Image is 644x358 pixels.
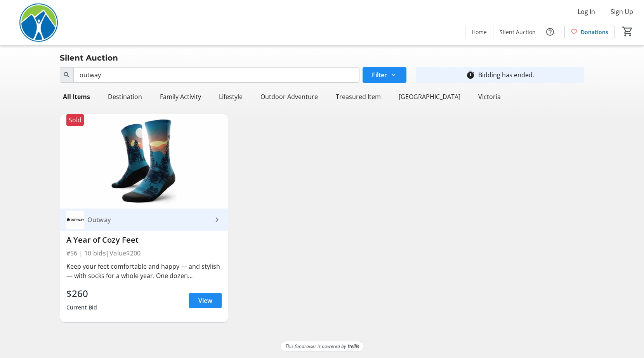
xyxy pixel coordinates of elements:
[348,344,359,349] img: Trellis Logo
[493,25,542,39] a: Silent Auction
[84,216,213,224] div: Outway
[66,235,222,245] div: A Year of Cozy Feet
[611,7,633,16] span: Sign Up
[60,114,228,209] img: A Year of Cozy Feet
[396,89,463,104] div: [GEOGRAPHIC_DATA]
[5,3,74,42] img: Power To Be's Logo
[363,67,406,83] button: Filter
[475,89,504,104] div: Victoria
[157,89,204,104] div: Family Activity
[189,293,222,308] a: View
[604,5,639,18] button: Sign Up
[216,89,246,104] div: Lifestyle
[66,211,84,229] img: Outway
[212,215,222,224] mat-icon: keyboard_arrow_right
[333,89,384,104] div: Treasured Item
[500,28,536,36] span: Silent Auction
[257,89,321,104] div: Outdoor Adventure
[66,301,97,315] div: Current Bid
[66,287,97,301] div: $260
[73,67,359,83] input: Try searching by item name, number, or sponsor
[66,114,84,126] div: Sold
[66,262,222,280] div: Keep your feet comfortable and happy — and stylish — with socks for a whole year. One dozen perfo...
[542,24,558,40] button: Help
[60,89,93,104] div: All Items
[621,24,635,38] button: Cart
[478,70,534,80] div: Bidding has ended.
[285,343,346,350] span: This fundraiser is powered by
[105,89,145,104] div: Destination
[466,70,475,80] mat-icon: timer_outline
[60,209,228,231] a: OutwayOutway
[198,296,212,305] span: View
[578,7,595,16] span: Log In
[372,70,387,80] span: Filter
[66,248,222,259] div: #56 | 10 bids | Value $200
[571,5,601,18] button: Log In
[465,25,493,39] a: Home
[564,25,614,39] a: Donations
[581,28,608,36] span: Donations
[55,52,123,64] div: Silent Auction
[472,28,487,36] span: Home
